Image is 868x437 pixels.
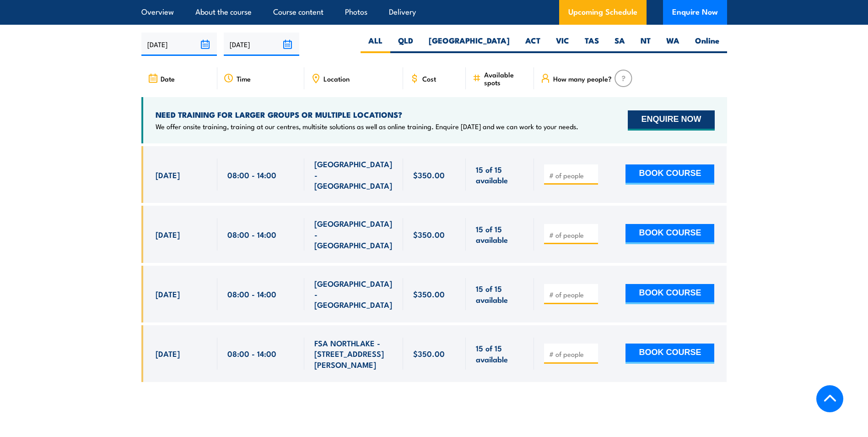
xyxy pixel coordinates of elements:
input: # of people [549,290,595,299]
button: BOOK COURSE [625,164,714,185]
p: We offer onsite training, training at our centres, multisite solutions as well as online training... [156,122,578,131]
label: QLD [390,35,421,53]
label: Online [687,35,727,53]
span: [DATE] [156,169,180,180]
label: VIC [548,35,577,53]
label: NT [633,35,658,53]
span: FSA NORTHLAKE - [STREET_ADDRESS][PERSON_NAME] [314,338,393,370]
span: [GEOGRAPHIC_DATA] - [GEOGRAPHIC_DATA] [314,278,393,310]
span: $350.00 [413,289,445,299]
label: WA [658,35,687,53]
button: BOOK COURSE [625,224,714,244]
span: 15 of 15 available [476,343,524,364]
span: [DATE] [156,348,180,359]
span: Cost [422,75,436,82]
span: $350.00 [413,229,445,240]
span: 08:00 - 14:00 [227,169,276,180]
span: 08:00 - 14:00 [227,229,276,240]
span: Time [237,75,251,82]
input: # of people [549,171,595,180]
input: To date [224,33,299,56]
span: How many people? [553,75,612,82]
span: $350.00 [413,169,445,180]
button: BOOK COURSE [625,284,714,304]
span: [DATE] [156,229,180,240]
span: 08:00 - 14:00 [227,289,276,299]
label: TAS [577,35,607,53]
button: ENQUIRE NOW [628,110,714,131]
button: BOOK COURSE [625,344,714,364]
span: 15 of 15 available [476,224,524,245]
span: Location [323,75,350,82]
span: 08:00 - 14:00 [227,348,276,359]
label: SA [607,35,633,53]
label: ACT [518,35,548,53]
input: From date [141,33,217,56]
span: [GEOGRAPHIC_DATA] - [GEOGRAPHIC_DATA] [314,218,393,250]
span: [DATE] [156,289,180,299]
span: 15 of 15 available [476,164,524,186]
span: Available spots [484,71,528,86]
label: [GEOGRAPHIC_DATA] [421,35,518,53]
label: ALL [361,35,390,53]
input: # of people [549,230,595,240]
span: $350.00 [413,348,445,359]
span: 15 of 15 available [476,283,524,305]
span: [GEOGRAPHIC_DATA] - [GEOGRAPHIC_DATA] [314,158,393,191]
h4: NEED TRAINING FOR LARGER GROUPS OR MULTIPLE LOCATIONS? [156,109,578,120]
span: Date [161,75,175,82]
input: # of people [549,350,595,359]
